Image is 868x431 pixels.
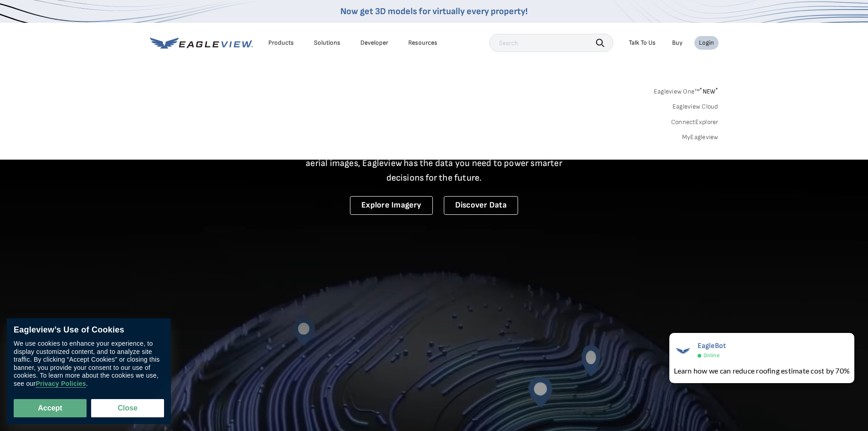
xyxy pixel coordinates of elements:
[699,39,714,47] div: Login
[629,39,656,47] div: Talk To Us
[314,39,340,47] div: Solutions
[14,325,164,335] div: Eagleview’s Use of Cookies
[360,39,388,47] a: Developer
[674,365,850,376] div: Learn how we can reduce roofing estimate cost by 70%
[672,39,683,47] a: Buy
[91,399,164,417] button: Close
[268,39,294,47] div: Products
[673,103,719,111] a: Eagleview Cloud
[674,342,692,360] img: EagleBot
[36,380,86,388] a: Privacy Policies
[295,141,574,185] p: A new era starts here. Built on more than 3.5 billion high-resolution aerial images, Eagleview ha...
[489,34,613,52] input: Search
[408,39,437,47] div: Resources
[671,118,719,126] a: ConnectExplorer
[14,340,164,388] div: We use cookies to enhance your experience, to display customized content, and to analyze site tra...
[444,196,518,215] a: Discover Data
[699,88,718,95] span: NEW
[704,352,719,359] span: Online
[682,133,719,141] a: MyEagleview
[340,6,528,17] a: Now get 3D models for virtually every property!
[698,342,726,350] span: EagleBot
[350,196,433,215] a: Explore Imagery
[654,85,719,95] a: Eagleview One™*NEW*
[14,399,87,417] button: Accept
